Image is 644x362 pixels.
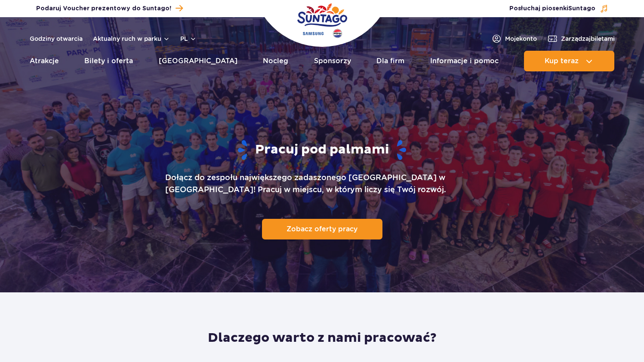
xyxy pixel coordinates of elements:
[547,34,615,44] a: Zarządzajbiletami
[93,35,170,42] button: Aktualny ruch w parku
[568,6,595,12] span: Suntago
[430,51,499,71] a: Informacje i pomoc
[376,51,404,71] a: Dla firm
[159,51,237,71] a: [GEOGRAPHIC_DATA]
[545,57,579,65] span: Kup teraz
[36,3,183,14] a: Podaruj Voucher prezentowy do Suntago!
[180,34,197,43] button: pl
[524,51,614,71] button: Kup teraz
[509,4,608,13] button: Posłuchaj piosenkiSuntago
[36,4,171,13] span: Podaruj Voucher prezentowy do Suntago!
[238,139,406,161] h1: Pracuj pod palmami
[84,51,133,71] a: Bilety i oferta
[165,172,479,196] p: Dołącz do zespołu największego zadaszonego [GEOGRAPHIC_DATA] w [GEOGRAPHIC_DATA]! Pracuj w miejsc...
[263,51,288,71] a: Nocleg
[491,34,537,44] a: Mojekonto
[70,330,574,346] h2: Dlaczego warto z nami pracować?
[262,219,382,239] a: Zobacz oferty pracy
[30,34,83,43] a: Godziny otwarcia
[287,225,357,233] p: Zobacz oferty pracy
[509,4,595,13] span: Posłuchaj piosenki
[561,34,615,43] span: Zarządzaj biletami
[30,51,59,71] a: Atrakcje
[314,51,351,71] a: Sponsorzy
[505,34,537,43] span: Moje konto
